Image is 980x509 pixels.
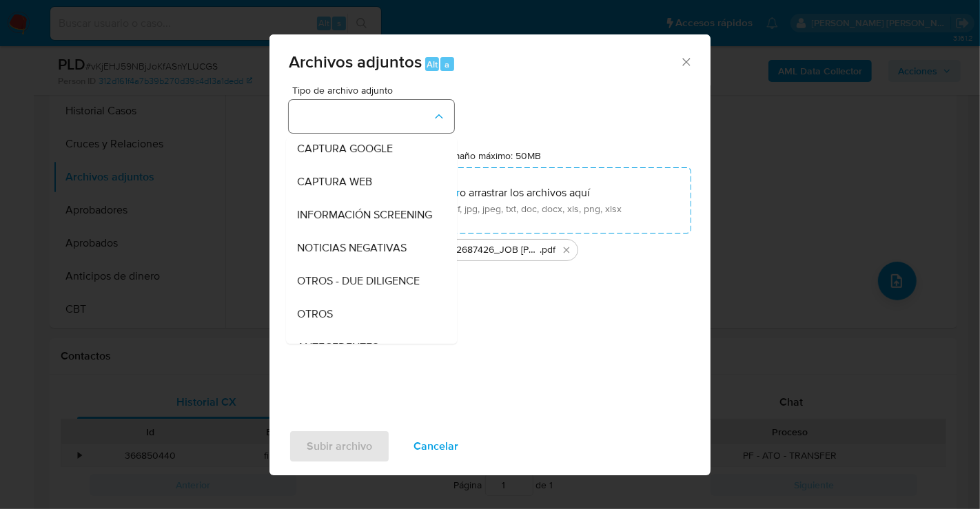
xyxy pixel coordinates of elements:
span: OTROS [297,307,333,321]
span: 222687426_JOB [PERSON_NAME] RODRIGUEZ_SEP25 [445,243,540,257]
span: ANTECEDENTES [297,340,378,354]
span: INFORMACIÓN SCREENING [297,208,432,222]
button: Cerrar [680,55,692,67]
button: Eliminar 222687426_JOB DANIEL GARCIA RODRIGUEZ_SEP25.pdf [558,242,575,258]
button: Cancelar [396,430,476,463]
span: CAPTURA WEB [297,175,372,189]
span: OTROS - DUE DILIGENCE [297,274,420,288]
span: a [445,58,449,71]
ul: Archivos seleccionados [289,233,691,261]
span: Archivos adjuntos [289,50,422,74]
span: Tipo de archivo adjunto [292,85,458,95]
span: CAPTURA GOOGLE [297,142,393,156]
span: .pdf [540,243,555,257]
label: Tamaño máximo: 50MB [443,149,542,162]
span: Alt [427,58,438,71]
span: NOTICIAS NEGATIVAS [297,241,407,255]
span: Cancelar [414,431,458,461]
